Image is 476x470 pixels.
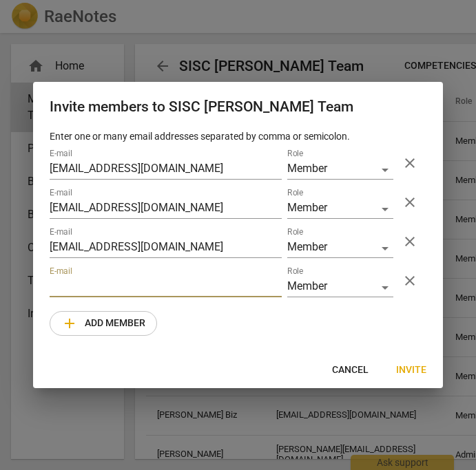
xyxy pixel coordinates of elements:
div: Member [287,199,393,219]
label: E-mail [50,268,72,276]
div: Member [287,160,393,180]
label: E-mail [50,189,72,197]
span: close [402,273,418,289]
label: E-mail [50,228,72,237]
span: close [402,233,418,250]
span: close [402,194,418,211]
label: Role [287,228,303,237]
span: Invite [396,363,426,377]
span: Add member [61,315,145,332]
button: Cancel [321,358,380,383]
span: close [402,155,418,171]
label: Role [287,268,303,276]
button: Invite [385,358,437,383]
div: Member [287,277,393,297]
label: Role [287,150,303,158]
label: E-mail [50,150,72,158]
p: Enter one or many email addresses separated by comma or semicolon. [50,129,426,144]
span: Cancel [332,363,369,377]
span: add [61,315,78,332]
h2: Invite members to SISC [PERSON_NAME] Team [50,98,426,116]
label: Role [287,189,303,197]
div: Member [287,238,393,258]
button: Add [50,311,157,336]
